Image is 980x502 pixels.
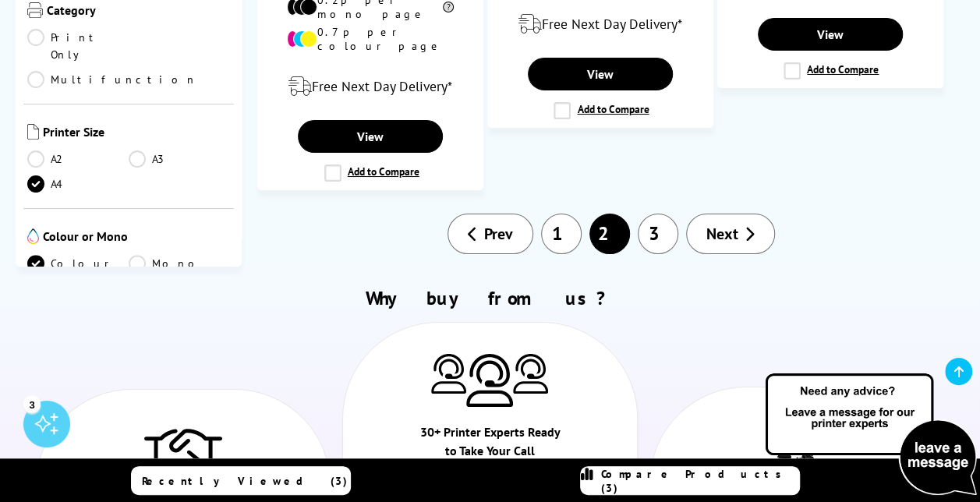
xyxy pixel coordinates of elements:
[23,395,41,412] div: 3
[129,255,230,272] a: Mono
[758,18,903,51] a: View
[27,124,39,140] img: Printer Size
[27,150,129,168] a: A2
[416,422,563,468] div: 30+ Printer Experts Ready to Take Your Call
[686,214,775,254] a: Next
[784,62,879,80] label: Add to Compare
[27,175,129,193] a: A4
[43,124,230,143] span: Printer Size
[706,224,738,244] span: Next
[601,467,799,495] span: Compare Products (3)
[27,255,129,272] a: Colour
[324,164,419,182] label: Add to Compare
[142,474,348,488] span: Recently Viewed (3)
[431,354,466,394] img: Printer Experts
[131,466,351,495] a: Recently Viewed (3)
[27,29,129,63] a: Print Only
[266,65,475,108] div: modal_delivery
[638,214,678,254] a: 3
[287,25,455,53] li: 0.7p per colour page
[129,150,230,168] a: A3
[528,58,673,90] a: View
[27,71,197,88] a: Multifunction
[541,214,582,254] a: 1
[43,228,230,247] span: Colour or Mono
[27,2,43,18] img: Category
[448,214,533,254] a: Prev
[30,286,951,310] h2: Why buy from us?
[513,354,548,394] img: Printer Experts
[554,102,649,119] label: Add to Compare
[144,421,222,483] img: Trusted Service
[27,228,39,244] img: Colour or Mono
[580,466,800,495] a: Compare Products (3)
[496,2,705,46] div: modal_delivery
[466,354,513,408] img: Printer Experts
[298,120,443,153] a: View
[484,224,513,244] span: Prev
[47,2,230,21] span: Category
[762,371,980,499] img: Open Live Chat window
